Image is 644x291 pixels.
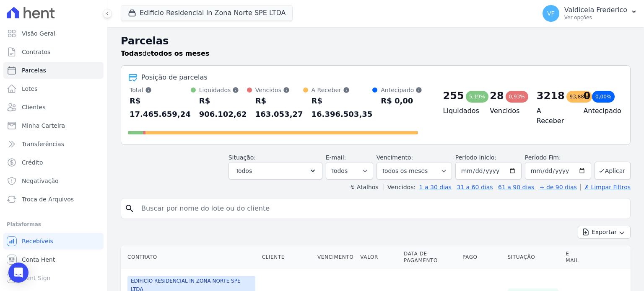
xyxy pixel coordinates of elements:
th: Pago [459,245,504,269]
a: + de 90 dias [540,184,577,191]
div: R$ 906.102,62 [199,94,247,121]
span: Recebíveis [22,237,53,245]
div: Vencidos [255,86,303,94]
div: Antecipado [381,86,422,94]
th: Vencimento [314,245,357,269]
a: Lotes [3,80,104,97]
div: 28 [490,89,504,103]
div: Liquidados [199,86,247,94]
button: Todos [229,162,322,180]
span: Lotes [22,85,38,93]
label: E-mail: [326,154,346,161]
span: Parcelas [22,66,46,75]
a: 31 a 60 dias [457,184,493,191]
div: R$ 0,00 [381,94,422,108]
button: Edificio Residencial In Zona Norte SPE LTDA [121,5,293,21]
label: Vencidos: [384,184,415,191]
span: Troca de Arquivos [22,195,74,203]
div: 5,19% [466,91,488,103]
th: Situação [504,245,562,269]
div: 255 [443,89,464,103]
div: R$ 16.396.503,35 [312,94,373,121]
p: Ver opções [564,14,627,21]
div: Open Intercom Messenger [8,263,29,283]
span: VF [547,10,555,16]
th: Contrato [121,245,259,269]
strong: Todas [121,49,143,57]
div: Plataformas [7,219,100,229]
a: Crédito [3,154,104,171]
button: VF Valdiceia Frederico Ver opções [536,2,644,25]
th: Valor [357,245,400,269]
span: Crédito [22,158,43,167]
a: Visão Geral [3,25,104,42]
a: Minha Carteira [3,117,104,134]
button: Exportar [578,226,631,239]
div: 0 [583,89,590,103]
h4: Antecipado [583,106,617,116]
a: Conta Hent [3,251,104,268]
strong: todos os meses [151,49,210,57]
h4: A Receber [537,106,570,126]
div: Posição de parcelas [141,72,208,82]
div: R$ 163.053,27 [255,94,303,121]
span: Contratos [22,48,50,56]
a: Recebíveis [3,233,104,250]
a: Troca de Arquivos [3,191,104,208]
span: Transferências [22,140,64,148]
span: Visão Geral [22,29,55,38]
h4: Liquidados [443,106,477,116]
a: Transferências [3,136,104,152]
h4: Vencidos [490,106,523,116]
div: Total [130,86,191,94]
a: Contratos [3,44,104,60]
a: 61 a 90 dias [498,184,534,191]
a: 1 a 30 dias [419,184,452,191]
label: Período Inicío: [455,154,496,161]
label: Vencimento: [377,154,413,161]
input: Buscar por nome do lote ou do cliente [136,200,627,217]
div: 93,88% [566,91,592,103]
button: Aplicar [595,162,631,180]
div: 0,00% [592,91,615,103]
label: ↯ Atalhos [350,184,378,191]
a: Negativação [3,173,104,189]
a: ✗ Limpar Filtros [580,184,631,191]
div: A Receber [312,86,373,94]
span: Todos [236,166,252,176]
th: E-mail [562,245,587,269]
span: Negativação [22,177,59,185]
h2: Parcelas [121,33,631,49]
label: Situação: [229,154,256,161]
a: Parcelas [3,62,104,79]
i: search [125,203,135,214]
p: Valdiceia Frederico [564,6,627,14]
label: Período Fim: [525,153,591,162]
span: Clientes [22,103,45,111]
div: 3218 [537,89,565,103]
span: Conta Hent [22,255,55,264]
span: Minha Carteira [22,121,65,130]
p: de [121,49,209,59]
th: Data de Pagamento [400,245,459,269]
div: 0,93% [506,91,528,103]
a: Clientes [3,99,104,116]
div: R$ 17.465.659,24 [130,94,191,121]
